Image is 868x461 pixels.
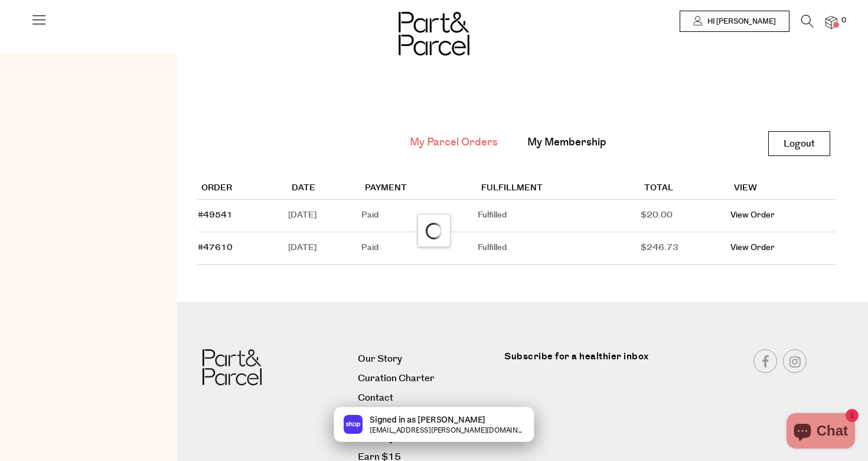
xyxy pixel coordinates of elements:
span: 0 [838,15,849,26]
span: Hi [PERSON_NAME] [704,17,776,27]
td: Paid [361,232,478,265]
td: Fulfilled [478,200,641,232]
th: Payment [361,178,478,200]
a: #47610 [198,242,233,254]
img: Part&Parcel [399,12,469,56]
a: My Membership [527,135,606,150]
a: Our Story [358,351,495,367]
td: [DATE] [288,232,361,265]
a: View Order [730,209,775,221]
th: Date [288,178,361,200]
th: Fulfillment [478,178,641,200]
td: $246.73 [641,232,730,265]
td: $20.00 [641,200,730,232]
td: Fulfilled [478,232,641,265]
a: Curation Charter [358,371,495,387]
td: Paid [361,200,478,232]
th: Order [198,178,288,200]
a: Hi [PERSON_NAME] [680,11,789,32]
label: Subscribe for a healthier inbox [504,349,660,372]
a: View Order [730,242,775,254]
img: Part&Parcel [203,349,262,385]
td: [DATE] [288,200,361,232]
th: Total [641,178,730,200]
a: #49541 [198,209,233,221]
a: My Parcel Orders [410,135,498,150]
a: Contact [358,390,495,406]
a: Logout [768,131,830,156]
a: 0 [825,16,837,28]
th: View [730,178,836,200]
